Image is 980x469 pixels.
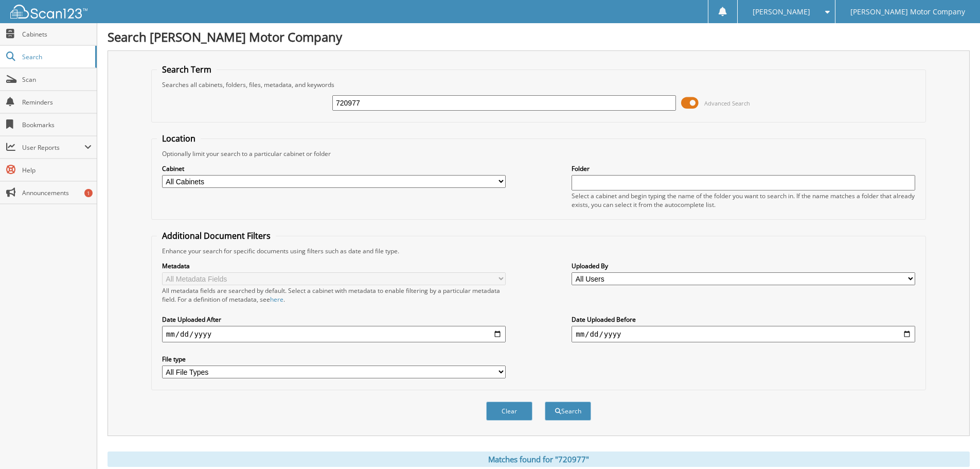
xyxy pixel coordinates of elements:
[22,75,92,84] span: Scan
[157,133,201,144] legend: Location
[22,166,92,175] span: Help
[22,143,84,152] span: User Reports
[22,98,92,107] span: Reminders
[162,286,506,304] div: All metadata fields are searched by default. Select a cabinet with metadata to enable filtering b...
[753,9,810,15] span: [PERSON_NAME]
[108,451,970,467] div: Matches found for "720977"
[22,30,92,39] span: Cabinets
[162,326,506,342] input: start
[162,164,506,173] label: Cabinet
[162,262,506,270] label: Metadata
[157,64,217,75] legend: Search Term
[162,355,506,363] label: File type
[162,315,506,324] label: Date Uploaded After
[22,188,92,197] span: Announcements
[270,295,283,304] a: here
[157,149,920,158] div: Optionally limit your search to a particular cabinet or folder
[572,262,915,270] label: Uploaded By
[572,192,915,209] div: Select a cabinet and begin typing the name of the folder you want to search in. If the name match...
[157,230,276,241] legend: Additional Document Filters
[108,28,970,45] h1: Search [PERSON_NAME] Motor Company
[22,53,90,61] span: Search
[486,402,532,421] button: Clear
[572,164,915,173] label: Folder
[572,326,915,342] input: end
[572,315,915,324] label: Date Uploaded Before
[850,9,965,15] span: [PERSON_NAME] Motor Company
[704,99,750,107] span: Advanced Search
[22,120,92,129] span: Bookmarks
[157,247,920,255] div: Enhance your search for specific documents using filters such as date and file type.
[84,189,93,197] div: 1
[545,402,591,421] button: Search
[10,5,87,19] img: scan123-logo-white.svg
[157,80,920,89] div: Searches all cabinets, folders, files, metadata, and keywords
